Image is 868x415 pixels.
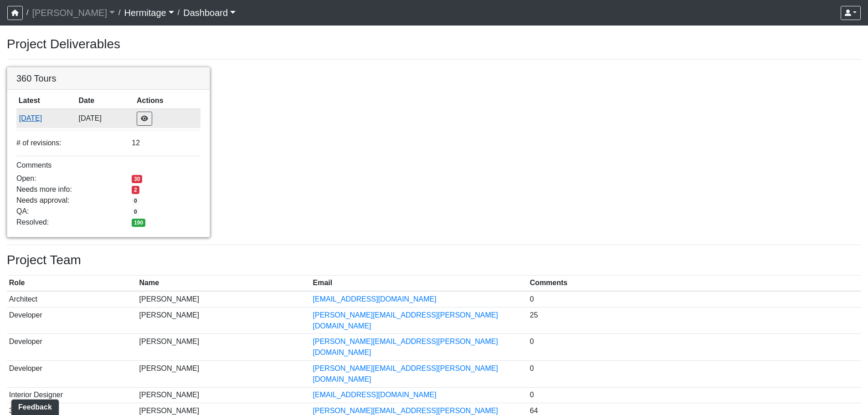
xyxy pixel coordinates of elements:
[19,113,74,124] button: [DATE]
[528,276,861,292] th: Comments
[528,387,861,403] td: 0
[528,334,861,361] td: 0
[313,295,437,303] a: [EMAIL_ADDRESS][DOMAIN_NAME]
[7,291,137,307] td: Architect
[528,307,861,334] td: 25
[7,360,137,387] td: Developer
[7,36,861,52] h3: Project Deliverables
[313,311,498,330] a: [PERSON_NAME][EMAIL_ADDRESS][PERSON_NAME][DOMAIN_NAME]
[183,4,236,22] a: Dashboard
[124,4,174,22] a: Hermitage
[32,4,115,22] a: [PERSON_NAME]
[23,4,32,22] span: /
[137,291,311,307] td: [PERSON_NAME]
[7,387,137,403] td: Interior Designer
[313,391,437,399] a: [EMAIL_ADDRESS][DOMAIN_NAME]
[313,338,498,356] a: [PERSON_NAME][EMAIL_ADDRESS][PERSON_NAME][DOMAIN_NAME]
[137,360,311,387] td: [PERSON_NAME]
[16,109,77,128] td: kypCc7di4b6DLFmrtVvHjs
[528,360,861,387] td: 0
[528,291,861,307] td: 0
[137,387,311,403] td: [PERSON_NAME]
[174,4,183,22] span: /
[115,4,124,22] span: /
[313,364,498,383] a: [PERSON_NAME][EMAIL_ADDRESS][PERSON_NAME][DOMAIN_NAME]
[311,276,528,292] th: Email
[137,334,311,361] td: [PERSON_NAME]
[7,307,137,334] td: Developer
[7,397,61,415] iframe: Ybug feedback widget
[137,307,311,334] td: [PERSON_NAME]
[7,334,137,361] td: Developer
[7,276,137,292] th: Role
[137,276,311,292] th: Name
[7,252,861,268] h3: Project Team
